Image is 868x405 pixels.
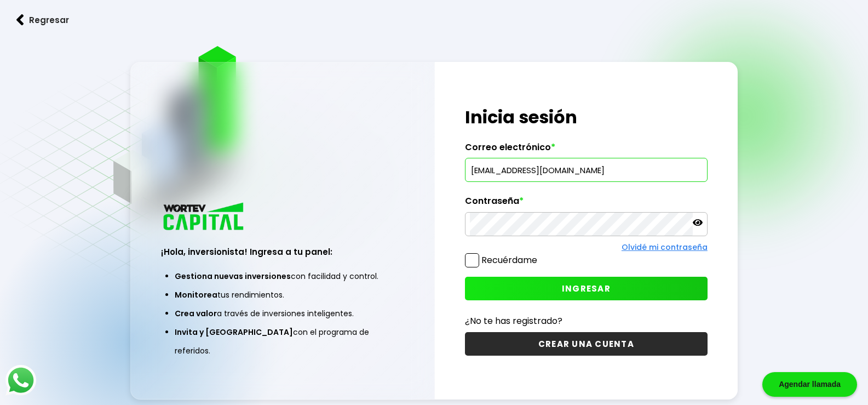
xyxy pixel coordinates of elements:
span: INGRESAR [562,283,611,294]
img: logos_whatsapp-icon.242b2217.svg [5,365,36,396]
h1: Inicia sesión [465,104,708,130]
span: Gestiona nuevas inversiones [175,271,291,282]
label: Contraseña [465,196,708,212]
img: flecha izquierda [16,14,24,26]
input: hola@wortev.capital [470,158,703,181]
img: logo_wortev_capital [161,201,248,233]
h3: ¡Hola, inversionista! Ingresa a tu panel: [161,246,404,258]
button: CREAR UNA CUENTA [465,332,708,356]
label: Correo electrónico [465,142,708,158]
li: a través de inversiones inteligentes. [175,304,390,323]
span: Monitorea [175,289,217,300]
p: ¿No te has registrado? [465,314,708,328]
li: con facilidad y control. [175,267,390,286]
a: Olvidé mi contraseña [622,242,708,253]
li: con el programa de referidos. [175,323,390,360]
div: Agendar llamada [762,372,857,397]
li: tus rendimientos. [175,286,390,304]
span: Invita y [GEOGRAPHIC_DATA] [175,327,293,338]
button: INGRESAR [465,277,708,300]
label: Recuérdame [481,254,537,266]
a: ¿No te has registrado?CREAR UNA CUENTA [465,314,708,356]
span: Crea valor [175,308,217,319]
